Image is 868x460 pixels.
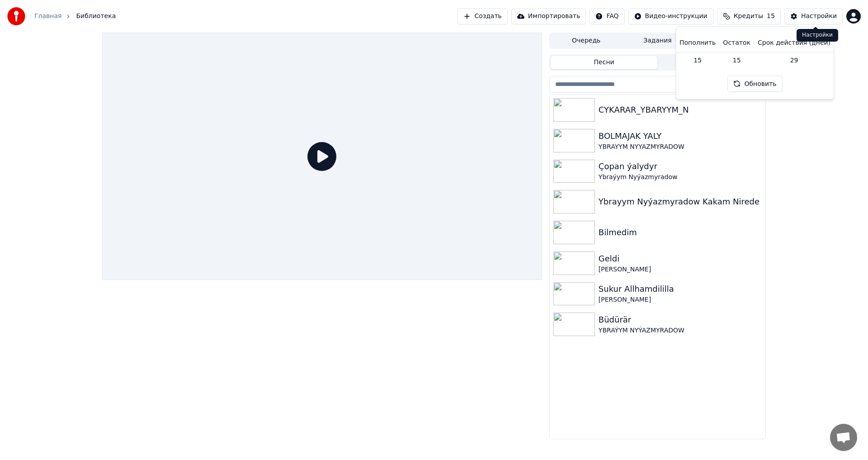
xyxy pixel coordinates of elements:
div: Открытый чат [830,424,857,451]
button: FAQ [590,8,624,24]
button: Создать [458,8,507,24]
button: Обновить [727,76,782,92]
div: BOLMAJAK YALY [599,130,762,142]
button: Кредиты15 [717,8,781,24]
div: [PERSON_NAME] [599,265,762,274]
button: Видео-инструкции [628,8,713,24]
th: Остаток [719,34,754,52]
div: Ybrayym Nyýazmyradow Kakam Nirede [599,195,762,208]
span: Библиотека [76,12,116,21]
button: Плейлисты [657,56,764,69]
div: Настройки [801,12,837,21]
span: Кредиты [734,12,763,21]
button: Задания [622,34,693,47]
nav: breadcrumb [34,12,116,21]
div: Sukur Allhamdililla [599,283,762,295]
div: Bilmedim [599,226,762,239]
button: Очередь [551,34,622,47]
div: CYKARAR_YBARYYM_N [599,104,762,116]
div: Büdürär [599,313,762,326]
span: 15 [767,12,775,21]
div: [PERSON_NAME] [599,295,762,304]
td: 15 [676,52,719,68]
div: Ybraýym Nyýazmyradow [599,173,762,182]
td: 29 [754,52,834,68]
div: Настройки [797,29,838,42]
div: Çopan ýalydyr [599,160,762,173]
button: Настройки [784,8,843,24]
th: Срок действия (дней) [754,34,834,52]
button: Импортировать [511,8,586,24]
button: Песни [551,56,658,69]
div: YBRAÝYM NYÝAZMYRADOW [599,326,762,335]
th: Пополнить [676,34,719,52]
div: YBRAYYM NYYAZMYRADOW [599,142,762,152]
img: youka [7,7,25,25]
div: Geldi [599,252,762,265]
a: Главная [34,12,61,21]
td: 15 [719,52,754,68]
